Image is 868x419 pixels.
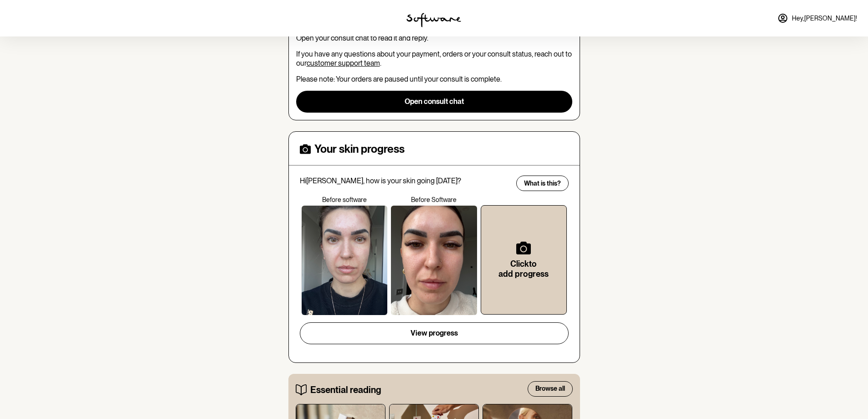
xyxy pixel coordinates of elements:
a: customer support team [307,59,380,67]
a: Hey,[PERSON_NAME]! [772,7,863,29]
button: What is this? [516,176,569,191]
p: Before software [300,196,390,204]
p: Open your consult chat to read it and reply. [296,34,572,42]
button: Open consult chat [296,91,572,113]
span: What is this? [524,180,561,187]
p: Hi [PERSON_NAME] , how is your skin going [DATE]? [300,176,510,185]
h6: Click to add progress [496,259,552,279]
h5: Essential reading [310,384,381,395]
p: Before Software [389,196,479,204]
img: software logo [406,13,461,27]
span: Hey, [PERSON_NAME] ! [792,15,857,22]
button: Browse all [528,381,573,397]
p: If you have any questions about your payment, orders or your consult status, reach out to our . [296,50,572,67]
p: Please note: Your orders are paused until your consult is complete. [296,75,572,83]
span: Browse all [535,385,565,393]
button: View progress [300,322,569,344]
h4: Your skin progress [314,143,405,156]
span: View progress [411,329,458,337]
